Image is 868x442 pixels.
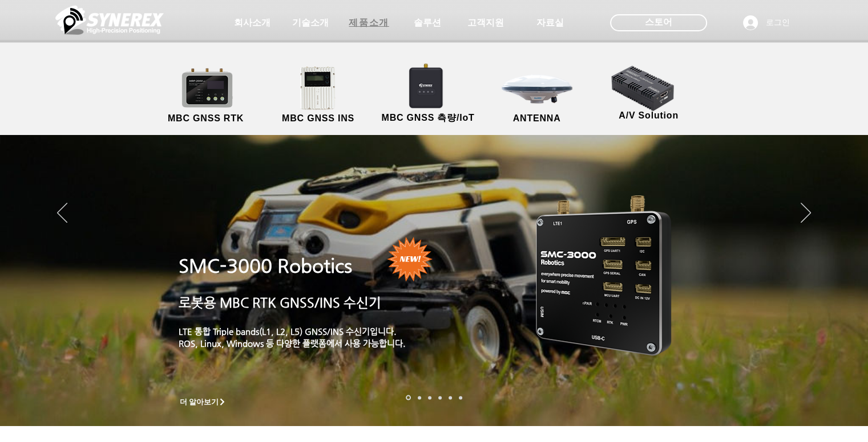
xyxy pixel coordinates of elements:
[179,326,397,336] a: LTE 통합 Triple bands(L1, L2, L5) GNSS/INS 수신기입니다.
[285,63,355,113] img: MGI2000_front-removebg-preview (1).png
[398,56,456,114] img: SynRTK__.png
[619,110,679,121] span: A/V Solution
[180,397,219,407] span: 더 알아보기
[737,393,868,442] iframe: Wix Chat
[597,63,700,122] a: A/V Solution
[282,11,339,34] a: 기술소개
[645,16,672,28] span: 스토어
[513,113,561,124] span: ANTENNA
[414,17,441,29] span: 솔루션
[168,113,244,124] span: MBC GNSS RTK
[438,396,442,399] a: 자율주행
[179,338,406,348] a: ROS, Linux, Windows 등 다양한 플랫폼에서 사용 가능합니다.
[57,203,67,224] button: 이전
[610,14,707,31] div: 스토어
[349,17,389,29] span: 제품소개
[399,11,456,34] a: 솔루션
[224,11,281,34] a: 회사소개
[292,17,329,29] span: 기술소개
[155,66,257,125] a: MBC GNSS RTK
[536,17,564,29] span: 자료실
[762,17,794,28] span: 로그인
[341,11,398,34] a: 제품소개
[467,17,504,29] span: 고객지원
[234,17,271,29] span: 회사소개
[459,396,462,399] a: 정밀농업
[402,395,466,400] nav: 슬라이드
[428,396,431,399] a: 측량 IoT
[522,11,579,34] a: 자료실
[486,66,588,125] a: ANTENNA
[282,113,354,124] span: MBC GNSS INS
[449,396,452,399] a: 로봇
[406,395,411,400] a: 로봇- SMC 2000
[267,66,370,125] a: MBC GNSS INS
[520,178,688,369] img: KakaoTalk_20241224_155801212.png
[381,112,474,124] span: MBC GNSS 측량/IoT
[373,66,484,125] a: MBC GNSS 측량/IoT
[179,295,381,310] a: 로봇용 MBC RTK GNSS/INS 수신기
[418,396,421,399] a: 드론 8 - SMC 2000
[55,3,164,37] img: 씨너렉스_White_simbol_대지 1.png
[801,203,811,224] button: 다음
[457,11,514,34] a: 고객지원
[735,12,798,34] button: 로그인
[179,255,352,277] a: SMC-3000 Robotics
[175,395,232,409] a: 더 알아보기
